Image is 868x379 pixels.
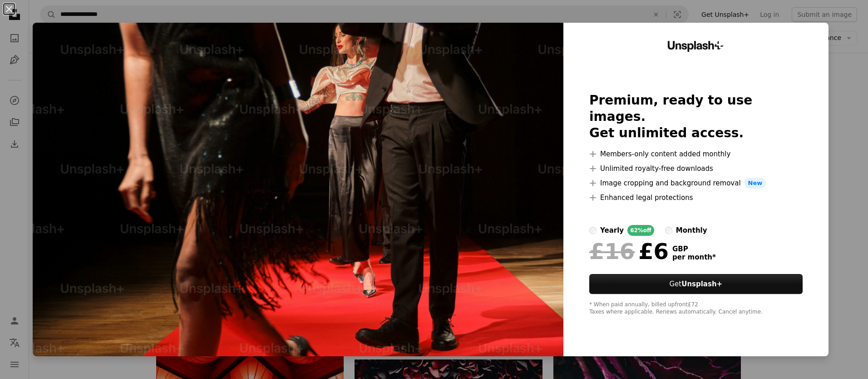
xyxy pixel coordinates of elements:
[676,225,707,236] div: monthly
[589,239,635,263] span: £16
[600,225,624,236] div: yearly
[665,227,672,234] input: monthly
[589,227,597,234] input: yearly62%off
[589,192,803,203] li: Enhanced legal protections
[681,280,722,288] strong: Unsplash+
[672,245,716,253] span: GBP
[589,301,803,316] div: * When paid annually, billed upfront £72 Taxes where applicable. Renews automatically. Cancel any...
[745,178,766,189] span: New
[589,178,803,189] li: Image cropping and background removal
[589,274,803,294] button: GetUnsplash+
[589,92,803,141] h2: Premium, ready to use images. Get unlimited access.
[589,239,669,263] div: £6
[627,225,654,236] div: 62% off
[672,253,716,261] span: per month *
[589,163,803,174] li: Unlimited royalty-free downloads
[589,149,803,160] li: Members-only content added monthly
